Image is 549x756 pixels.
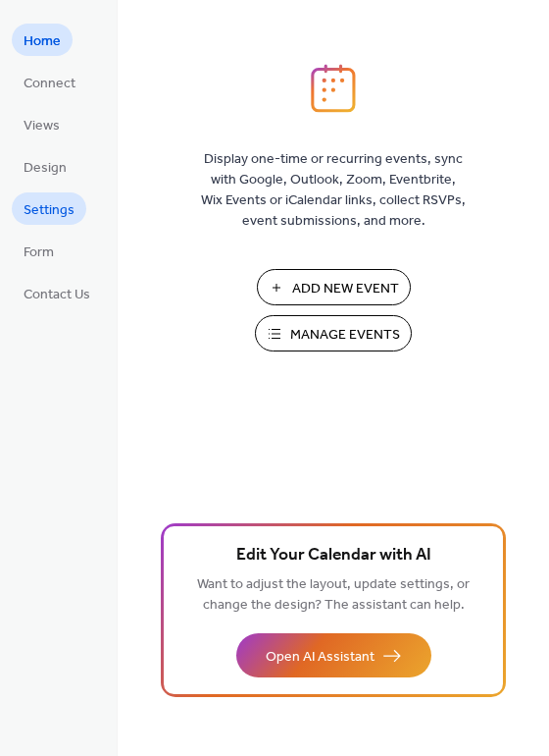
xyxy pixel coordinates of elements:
a: Form [12,235,66,267]
button: Open AI Assistant [236,633,431,677]
a: Settings [12,192,86,225]
span: Want to adjust the layout, update settings, or change the design? The assistant can help. [197,571,470,619]
span: Form [24,243,54,263]
span: Home [24,31,61,52]
span: Edit Your Calendar with AI [236,542,431,569]
span: Connect [24,74,75,94]
span: Settings [24,200,75,221]
a: Contact Us [12,277,102,309]
button: Add New Event [257,269,411,305]
span: Design [24,158,67,179]
span: Manage Events [290,325,400,346]
span: Display one-time or recurring events, sync with Google, Outlook, Zoom, Eventbrite, Wix Events or ... [201,149,466,232]
span: Add New Event [292,279,399,299]
span: Contact Us [24,285,90,305]
a: Connect [12,66,87,98]
span: Open AI Assistant [266,647,374,668]
a: Home [12,24,73,56]
a: Views [12,108,72,140]
img: logo_icon.svg [311,64,356,113]
button: Manage Events [255,315,412,351]
a: Design [12,150,78,183]
span: Views [24,116,60,136]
